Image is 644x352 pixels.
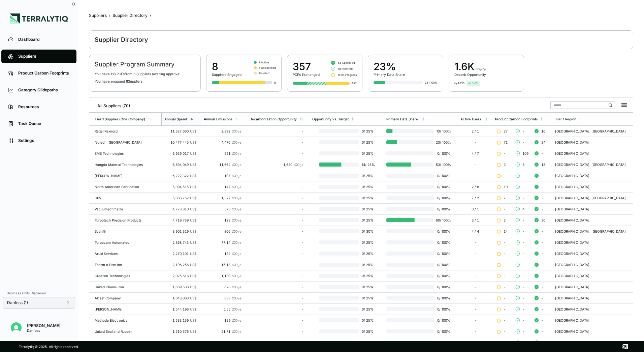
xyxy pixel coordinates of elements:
span: - [522,196,524,200]
span: - [541,307,543,311]
div: 573 [204,207,241,211]
div: Opportunity vs. Target [312,117,349,121]
span: 18 [541,163,545,167]
div: 147 [204,185,241,189]
div: 0 / 1 [460,207,490,211]
sub: 2 [238,164,239,167]
div: 1,544,196 [164,307,196,311]
sub: 2 [238,253,239,256]
span: - [541,174,543,178]
span: US$ [190,307,196,311]
span: 0 / 100 % [434,229,451,233]
span: 71 [504,140,508,144]
span: - [522,274,524,278]
div: 1,689,586 [164,285,196,289]
sub: 2 [238,175,239,178]
div: [PERSON_NAME] [95,174,159,178]
sub: 2 [238,220,239,223]
div: - [250,229,303,233]
span: US$ [190,229,196,233]
div: Vacuumschmelze [95,207,159,211]
div: 991 [204,151,241,155]
span: US$ [190,263,196,267]
div: 4 / 7 [460,151,490,155]
span: 0 / 25 % [359,252,377,256]
span: - [522,174,524,178]
div: 8 [212,60,241,72]
span: - [522,229,524,233]
div: Tier 1 Region [555,117,576,121]
span: - [522,140,524,144]
span: US$ [190,207,196,211]
div: 7 / 2 [460,196,490,200]
span: tCO e [232,318,241,322]
span: 24 [541,140,545,144]
div: EMS Technologies [95,151,159,155]
div: - [250,185,303,189]
div: PCFs Exchanged [293,72,320,77]
span: 0 / 25 % [359,207,377,211]
div: Tier 1 Supplier (One Company) [95,117,145,121]
span: 3 [133,72,135,76]
span: 0 / 100 % [434,252,451,256]
div: Supplier Directory [112,13,148,18]
div: 1,327 [204,196,241,200]
button: Open user button [8,320,24,336]
span: › [109,13,110,18]
span: 0 / 100 % [434,296,451,300]
span: - [522,218,524,222]
span: - [504,274,506,278]
div: - [460,163,490,167]
div: United Chemi-Con [95,285,159,289]
div: 5.55 [204,307,241,311]
div: 11,662 [204,163,241,167]
div: - [250,140,303,144]
div: 6,222,322 [164,174,196,178]
span: 1 Active [259,60,269,64]
div: 1,630 [250,163,303,167]
div: 123 [204,218,241,222]
div: 1,533,139 [164,318,196,322]
div: Annual Spend [164,117,187,121]
div: [GEOGRAPHIC_DATA] [555,185,630,189]
div: Product Carbon Footprints [18,70,70,76]
div: - [250,263,303,267]
div: - [250,174,303,178]
span: US$ [190,318,196,322]
span: - [522,185,524,189]
div: 2,892 [204,129,241,133]
div: Therm o Disc Inc [95,263,159,267]
div: 5,088,752 [164,196,196,200]
p: You have PCF s from Supplier s awaiting approval [95,72,195,76]
span: - [541,252,543,256]
img: Victoria Odoma [11,322,22,333]
sub: 2 [238,264,239,267]
span: 109 [522,151,528,155]
div: 1,643,068 [164,296,196,300]
span: - [522,263,524,267]
span: US$ [190,252,196,256]
span: 8 [126,79,128,83]
span: - [541,296,543,300]
span: 0 / 30 % [359,229,377,233]
sub: 2 [238,287,239,290]
span: 0 / 25 % [359,240,377,244]
span: 0 / 25 % [359,274,377,278]
div: - [250,318,303,322]
span: US$ [190,151,196,155]
div: 197 [204,174,241,178]
span: 5.0 % [472,81,479,85]
div: - [250,207,303,211]
span: 151 In Progress [338,73,357,77]
div: - [460,252,490,256]
span: 10 [504,185,508,189]
span: US$ [190,218,196,222]
div: - [250,285,303,289]
div: 628 [204,285,241,289]
sub: 2 [238,186,239,189]
div: - [460,263,490,267]
div: - [250,307,303,311]
sub: 2 [238,131,239,134]
div: Regal Rexnord [95,129,159,133]
div: Aruki Services [95,252,159,256]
